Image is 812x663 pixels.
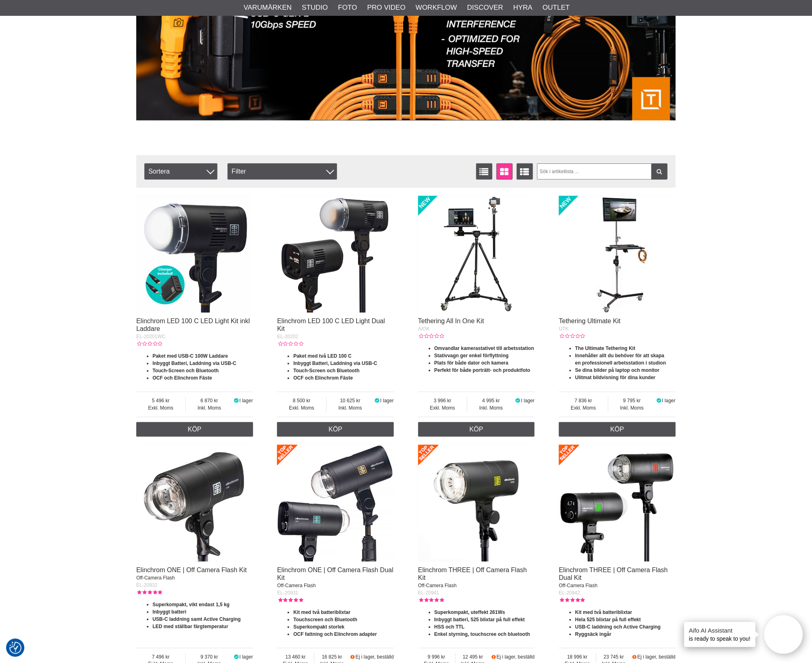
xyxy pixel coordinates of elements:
strong: Paket med två LED 100 C [293,353,351,359]
span: 23 745 [596,653,632,661]
strong: Enkel styrning, touchscree och bluetooth [434,631,530,637]
strong: Superkompakt storlek [293,624,344,630]
span: Off-Camera Flash [418,583,457,588]
span: Off-Camera Flash [277,583,316,588]
strong: Inbyggt batteri [153,609,186,615]
strong: LED med ställbar färgtemperatur [153,624,228,629]
i: I lager [515,398,521,403]
strong: Stativvagn ger enkel förflyttning [434,353,509,358]
span: 12 495 [455,653,491,661]
a: Pro Video [367,2,405,13]
span: 13 460 [277,653,314,661]
strong: Ulitmat bildvisning för dina kunder [575,375,655,380]
img: Elinchrom ONE | Off Camera Flash Kit [136,445,253,562]
span: Off-Camera Flash [136,575,175,581]
img: Elinchrom LED 100 C LED Light Dual Kit [277,196,394,313]
strong: Inbyggt Batteri, Laddning via USB-C [153,360,236,366]
span: 9 370 [186,653,233,661]
i: I lager [656,398,662,403]
strong: Se dina bilder på laptop och monitor [575,367,659,373]
span: Inkl. Moms [327,404,374,412]
span: 6 870 [186,397,233,404]
i: Beställd [350,654,356,660]
a: Tethering All In One Kit [418,318,484,324]
a: Elinchrom ONE | Off Camera Flash Kit [136,566,247,573]
a: Hyra [513,2,533,13]
span: Ej i lager, beställd [356,654,394,660]
span: Inkl. Moms [467,404,515,412]
span: I lager [521,398,535,403]
a: Elinchrom THREE | Off Camera Flash Dual Kit [559,566,668,581]
a: Utökad listvisning [517,163,533,180]
a: Köp [559,422,676,437]
a: Elinchrom LED 100 C LED Light Kit inkl Laddare [136,318,250,332]
strong: Touch-Screen och Bluetooth [153,368,219,373]
a: Elinchrom ONE | Off Camera Flash Dual Kit [277,566,393,581]
span: Sortera [144,163,217,180]
span: Exkl. Moms [136,404,185,412]
a: Discover [467,2,503,13]
span: Exkl. Moms [418,404,467,412]
img: Elinchrom ONE | Off Camera Flash Dual Kit [277,445,394,562]
span: EL-20202 [277,334,298,339]
strong: Innehåller allt du behöver för att skapa [575,353,664,358]
strong: OCF fattning och Elinchrom adapter [293,631,377,637]
strong: Kit med två batteriblixtar [575,609,632,615]
img: Elinchrom LED 100 C LED Light Kit inkl Laddare [136,196,253,313]
span: EL-20201WC [136,334,165,339]
div: Kundbetyg: 0 [559,333,585,340]
i: I lager [233,654,239,660]
strong: The Ultimate Tethering Kit [575,345,635,351]
span: EL-20941 [418,590,439,596]
i: Beställd [632,654,638,660]
a: Studio [302,2,328,13]
span: I lager [239,654,253,660]
div: Kundbetyg: 5.00 [418,596,444,604]
span: Off-Camera Flash [559,583,597,588]
strong: Kit med två batteriblixtar [293,609,350,615]
a: Fönstervisning [496,163,513,180]
strong: Plats för både dator och kamera [434,360,509,366]
span: I lager [380,398,394,403]
img: Tethering Ultimate Kit [559,196,676,313]
span: Inkl. Moms [608,404,656,412]
a: Foto [338,2,357,13]
h4: Aifo AI Assistant [689,626,751,635]
img: Elinchrom THREE | Off Camera Flash Dual Kit [559,445,676,562]
span: AIOK [418,326,430,332]
strong: Ryggsäck ingår [575,631,611,637]
input: Sök i artikellista ... [537,163,668,180]
strong: Touch-Screen och Bluetooth [293,368,359,373]
a: Outlet [543,2,570,13]
a: Köp [418,422,535,437]
strong: Inbyggt batteri, 525 blixtar på full effekt [434,617,525,622]
span: Ej i lager, beställd [638,654,676,660]
strong: en professionell arbetsstation i studion [575,360,666,366]
img: Tethering All In One Kit [418,196,535,313]
a: Filtrera [651,163,668,180]
span: EL-20931 [277,590,298,596]
div: Kundbetyg: 5.00 [136,589,162,596]
a: Köp [136,422,253,437]
div: Kundbetyg: 0 [136,340,162,348]
i: Beställd [490,654,496,660]
img: Elinchrom THREE | Off Camera Flash Kit [418,445,535,562]
a: Workflow [416,2,457,13]
span: 9 996 [418,653,455,661]
span: Exkl. Moms [277,404,326,412]
strong: Perfekt för både porträtt- och produktfoto [434,367,531,373]
div: Kundbetyg: 0 [418,333,444,340]
span: Inkl. Moms [186,404,233,412]
div: is ready to speak to you! [684,622,756,647]
div: Kundbetyg: 5.00 [277,596,303,604]
button: Samtyckesinställningar [9,641,21,655]
span: 3 996 [418,397,467,404]
strong: USB-C laddning samt Active Charging [153,616,241,622]
span: 4 995 [467,397,515,404]
strong: USB-C laddning och Active Charging [575,624,661,630]
a: Elinchrom THREE | Off Camera Flash Kit [418,566,527,581]
strong: HSS och TTL [434,624,465,630]
div: Kundbetyg: 5.00 [559,596,585,604]
span: 16 825 [314,653,350,661]
strong: Superkompakt, uteffekt 261Ws [434,609,505,615]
